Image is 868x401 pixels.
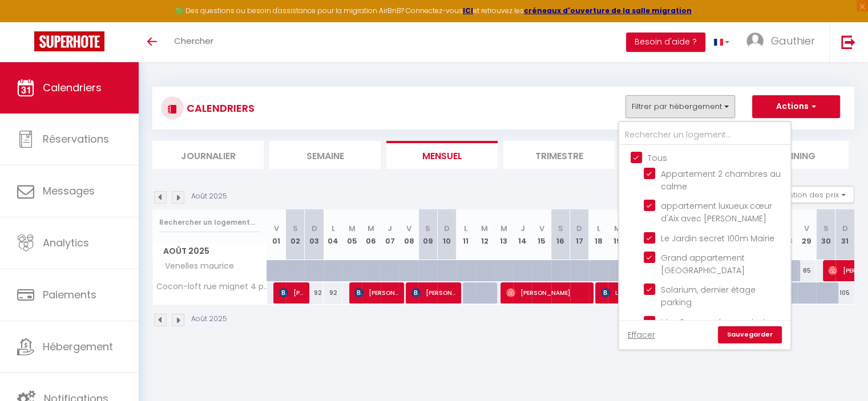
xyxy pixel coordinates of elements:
button: Besoin d'aide ? [626,33,705,52]
abbr: M [481,223,488,234]
th: 03 [305,209,324,260]
span: [PERSON_NAME] [411,282,455,303]
abbr: S [823,223,828,234]
th: 19 [608,209,627,260]
a: Sauvegarder [718,326,782,343]
span: Gauthier [771,34,815,48]
th: 01 [267,209,286,260]
span: Appartement 2 chambres au calme [661,168,781,192]
span: Analytics [43,236,89,250]
span: Chercher [174,35,213,47]
p: Août 2025 [191,191,227,202]
abbr: L [464,223,467,234]
th: 15 [532,209,551,260]
li: Planning [737,141,849,169]
span: Le Tigre Aboudou [601,282,683,303]
img: ... [746,33,764,50]
abbr: V [274,223,279,234]
abbr: D [312,223,317,234]
span: Hébergement [43,339,113,354]
li: Journalier [152,141,264,169]
span: Réservations [43,132,109,146]
button: Ouvrir le widget de chat LiveChat [9,5,43,39]
abbr: M [500,223,507,234]
img: logout [841,35,855,49]
abbr: J [520,223,525,234]
abbr: D [576,223,582,234]
div: 92 [324,282,342,303]
span: Solarium, dernier étage parking [661,284,756,308]
div: 85 [797,260,816,281]
th: 31 [835,209,854,260]
span: Venelles maurice [155,260,237,273]
li: Semaine [269,141,381,169]
a: Effacer [628,329,655,341]
span: appartement luxueux cœur d'Aix avec [PERSON_NAME] [661,200,772,224]
span: Paiements [43,287,96,302]
span: Août 2025 [153,243,267,260]
abbr: S [558,223,563,234]
th: 05 [342,209,361,260]
th: 04 [324,209,342,260]
a: créneaux d'ouverture de la salle migration [524,6,692,15]
span: Cocon-loft rue mignet 4 personnes, climatisé [155,282,269,291]
th: 06 [362,209,381,260]
abbr: D [842,223,848,234]
abbr: M [614,223,621,234]
div: Filtrer par hébergement [618,121,792,350]
abbr: S [293,223,298,234]
button: Gestion des prix [769,186,854,203]
button: Actions [752,95,840,118]
th: 16 [551,209,570,260]
a: ... Gauthier [738,22,829,62]
th: 13 [494,209,513,260]
a: Chercher [165,22,222,62]
th: 11 [457,209,475,260]
span: Grand appartement [GEOGRAPHIC_DATA] [661,252,745,276]
li: Trimestre [503,141,615,169]
span: Calendriers [43,80,102,95]
th: 18 [589,209,608,260]
th: 07 [381,209,399,260]
abbr: L [332,223,335,234]
div: 92 [305,282,324,303]
th: 02 [286,209,305,260]
abbr: S [425,223,430,234]
th: 09 [418,209,437,260]
input: Rechercher un logement... [619,125,790,145]
span: [PERSON_NAME] [506,282,588,303]
img: Super Booking [34,31,104,51]
span: Messages [43,184,95,198]
abbr: V [804,223,809,234]
abbr: L [597,223,600,234]
th: 14 [513,209,532,260]
span: [PERSON_NAME] [279,282,304,303]
a: ICI [463,6,473,15]
p: Août 2025 [191,314,227,325]
div: 105 [835,282,854,303]
h3: CALENDRIERS [184,95,255,121]
th: 12 [475,209,494,260]
abbr: M [368,223,374,234]
th: 08 [399,209,418,260]
abbr: V [539,223,544,234]
th: 29 [797,209,816,260]
abbr: V [406,223,411,234]
button: Filtrer par hébergement [625,95,735,118]
abbr: D [444,223,450,234]
th: 30 [816,209,835,260]
span: [PERSON_NAME] [354,282,398,303]
input: Rechercher un logement... [159,212,260,233]
th: 17 [570,209,589,260]
abbr: M [349,223,356,234]
abbr: J [387,223,392,234]
th: 10 [437,209,456,260]
li: Mensuel [386,141,498,169]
